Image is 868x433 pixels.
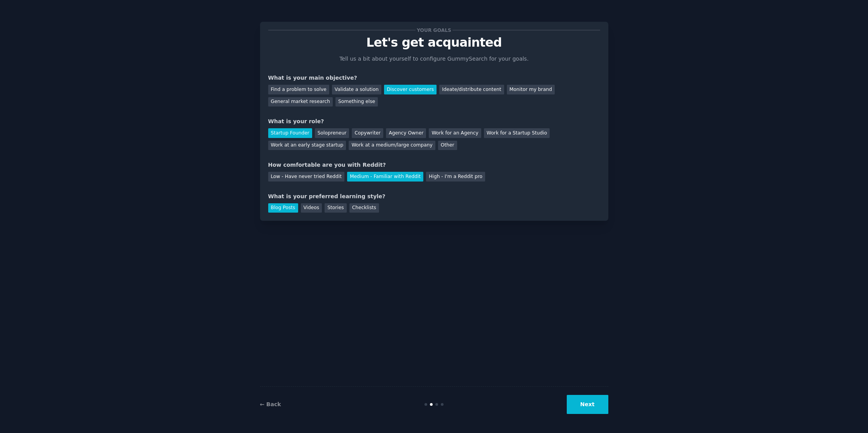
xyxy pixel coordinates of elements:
div: Monitor my brand [507,85,555,94]
p: Let's get acquainted [268,36,600,49]
div: Stories [325,203,346,213]
div: Blog Posts [268,203,298,213]
div: Checklists [349,203,379,213]
div: Startup Founder [268,128,312,138]
div: Discover customers [384,85,437,94]
a: ← Back [260,401,281,407]
div: Copywriter [352,128,383,138]
div: What is your main objective? [268,74,600,82]
div: Ideate/distribute content [439,85,504,94]
div: Work for a Startup Studio [484,128,550,138]
div: Work at an early stage startup [268,141,346,150]
div: What is your preferred learning style? [268,192,600,201]
div: Low - Have never tried Reddit [268,172,344,182]
button: Next [567,395,608,414]
p: Tell us a bit about yourself to configure GummySearch for your goals. [336,55,532,63]
div: How comfortable are you with Reddit? [268,161,600,169]
div: Videos [301,203,322,213]
div: Solopreneur [315,128,349,138]
span: Your goals [416,26,453,34]
div: What is your role? [268,117,600,126]
div: Other [438,141,457,150]
div: Work for an Agency [429,128,481,138]
div: Medium - Familiar with Reddit [347,172,423,182]
div: Work at a medium/large company [349,141,435,150]
div: Something else [335,97,378,107]
div: Find a problem to solve [268,85,329,94]
div: Validate a solution [332,85,381,94]
div: High - I'm a Reddit pro [426,172,485,182]
div: Agency Owner [386,128,426,138]
div: General market research [268,97,333,107]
